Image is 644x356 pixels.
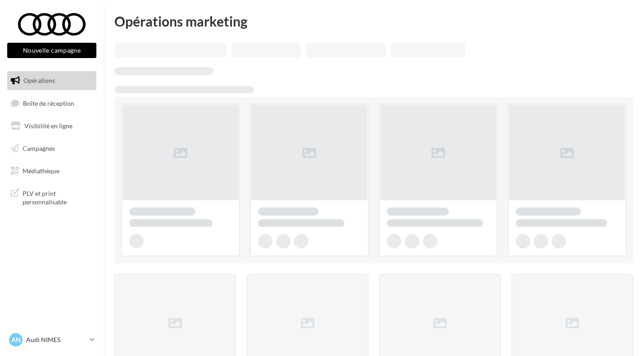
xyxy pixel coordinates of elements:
span: AN [11,335,21,344]
a: Boîte de réception [5,94,98,113]
a: Médiathèque [5,162,98,180]
button: Nouvelle campagne [7,43,96,58]
a: PLV et print personnalisable [5,184,98,210]
span: Campagnes [23,144,55,152]
a: Campagnes [5,139,98,158]
span: Visibilité en ligne [24,122,73,130]
span: PLV et print personnalisable [23,187,93,207]
span: Boîte de réception [23,99,74,107]
span: Médiathèque [23,167,59,174]
div: Opérations marketing [114,14,633,28]
a: AN Audi NIMES [7,331,96,348]
span: Opérations [23,77,55,84]
p: Audi NIMES [26,335,86,344]
a: Visibilité en ligne [5,117,98,135]
a: Opérations [5,71,98,90]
